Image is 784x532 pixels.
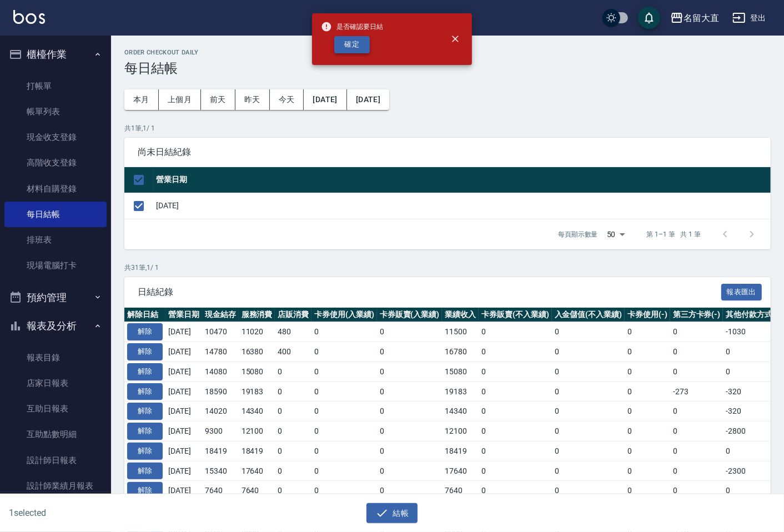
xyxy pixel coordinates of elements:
[4,370,107,396] a: 店家日報表
[13,10,45,24] img: Logo
[552,441,625,461] td: 0
[625,342,670,362] td: 0
[4,283,107,312] button: 預約管理
[377,322,443,342] td: 0
[723,362,784,382] td: 0
[202,322,239,342] td: 10470
[239,461,275,481] td: 17640
[723,401,784,421] td: -320
[4,227,107,253] a: 排班表
[728,8,771,28] button: 登出
[202,362,239,382] td: 14080
[235,89,270,110] button: 昨天
[723,382,784,401] td: -320
[127,463,163,480] button: 解除
[552,401,625,421] td: 0
[552,421,625,441] td: 0
[377,421,443,441] td: 0
[4,202,107,227] a: 每日結帳
[124,263,771,273] p: 共 31 筆, 1 / 1
[625,401,670,421] td: 0
[311,362,377,382] td: 0
[202,308,239,322] th: 現金結存
[552,382,625,401] td: 0
[4,40,107,69] button: 櫃檯作業
[202,441,239,461] td: 18419
[311,441,377,461] td: 0
[4,421,107,447] a: 互助點數明細
[670,382,723,401] td: -273
[127,363,163,380] button: 解除
[127,403,163,420] button: 解除
[304,89,346,110] button: [DATE]
[4,253,107,278] a: 現場電腦打卡
[165,421,202,441] td: [DATE]
[4,124,107,150] a: 現金收支登錄
[4,345,107,370] a: 報表目錄
[479,481,552,501] td: 0
[124,49,771,56] h2: Order checkout daily
[4,73,107,99] a: 打帳單
[625,308,670,322] th: 卡券使用(-)
[666,7,723,29] button: 名留大直
[4,396,107,421] a: 互助日報表
[625,461,670,481] td: 0
[625,421,670,441] td: 0
[138,147,757,158] span: 尚未日結紀錄
[275,382,311,401] td: 0
[602,219,629,249] div: 50
[4,150,107,175] a: 高階收支登錄
[311,322,377,342] td: 0
[442,362,479,382] td: 15080
[670,322,723,342] td: 0
[127,323,163,340] button: 解除
[4,312,107,340] button: 報表及分析
[9,506,194,520] h6: 1 selected
[442,461,479,481] td: 17640
[165,362,202,382] td: [DATE]
[202,401,239,421] td: 14020
[311,401,377,421] td: 0
[202,461,239,481] td: 15340
[127,343,163,360] button: 解除
[552,481,625,501] td: 0
[239,322,275,342] td: 11020
[721,286,762,297] a: 報表匯出
[479,421,552,441] td: 0
[165,382,202,401] td: [DATE]
[311,481,377,501] td: 0
[165,481,202,501] td: [DATE]
[442,421,479,441] td: 12100
[239,342,275,362] td: 16380
[443,27,468,51] button: close
[275,461,311,481] td: 0
[479,308,552,322] th: 卡券販賣(不入業績)
[4,473,107,499] a: 設計師業績月報表
[552,362,625,382] td: 0
[638,7,660,29] button: save
[723,461,784,481] td: -2300
[124,61,771,76] h3: 每日結帳
[723,421,784,441] td: -2800
[552,308,625,322] th: 入金儲值(不入業績)
[479,342,552,362] td: 0
[670,342,723,362] td: 0
[647,229,701,239] p: 第 1–1 筆 共 1 筆
[625,382,670,401] td: 0
[275,401,311,421] td: 0
[153,167,771,193] th: 營業日期
[165,441,202,461] td: [DATE]
[239,401,275,421] td: 14340
[165,322,202,342] td: [DATE]
[153,193,771,219] td: [DATE]
[479,401,552,421] td: 0
[275,421,311,441] td: 0
[165,342,202,362] td: [DATE]
[723,342,784,362] td: 0
[127,423,163,440] button: 解除
[479,461,552,481] td: 0
[311,308,377,322] th: 卡券使用(入業績)
[684,11,719,25] div: 名留大直
[377,308,443,322] th: 卡券販賣(入業績)
[625,441,670,461] td: 0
